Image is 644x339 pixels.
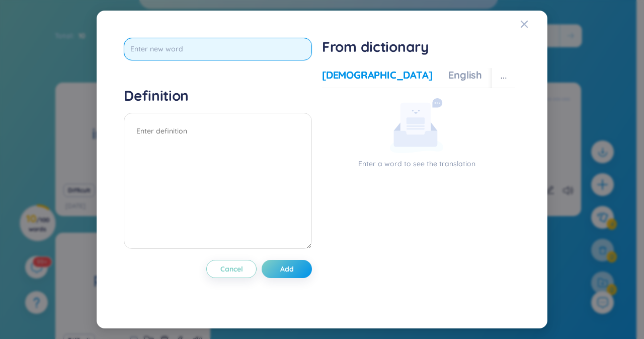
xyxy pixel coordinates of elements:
[520,11,547,38] button: Close
[124,38,312,60] input: Enter new word
[280,264,294,274] span: Add
[492,68,515,88] button: ellipsis
[322,158,511,169] p: Enter a word to see the translation
[322,38,515,56] h1: From dictionary
[220,264,243,274] span: Cancel
[124,87,312,105] h4: Definition
[322,68,432,82] div: [DEMOGRAPHIC_DATA]
[500,75,507,82] span: ellipsis
[448,68,482,82] div: English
